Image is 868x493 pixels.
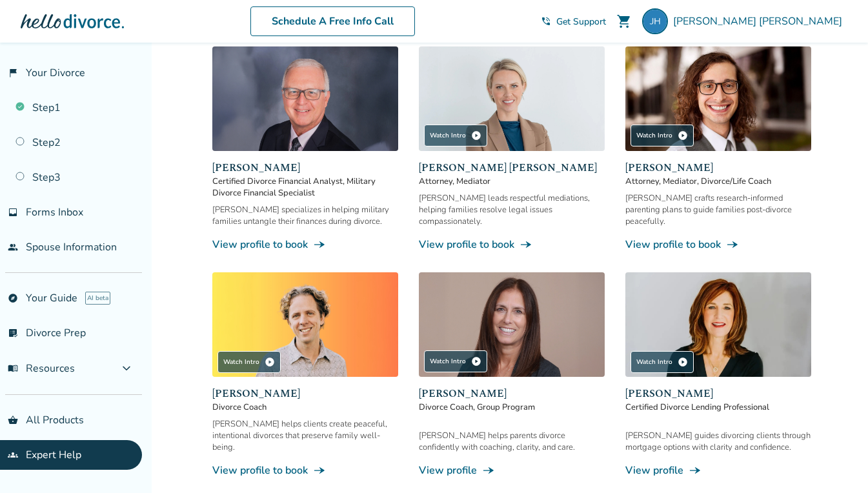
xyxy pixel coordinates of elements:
span: Attorney, Mediator, Divorce/Life Coach [625,176,811,187]
span: line_end_arrow_notch [520,238,532,251]
span: people [8,242,18,252]
span: shopping_cart [616,14,632,29]
span: Certified Divorce Financial Analyst, Military Divorce Financial Specialist [212,176,398,199]
div: Watch Intro [424,350,487,372]
span: [PERSON_NAME] [625,160,811,176]
span: Get Support [556,15,606,28]
span: AI beta [85,292,110,305]
div: [PERSON_NAME] specializes in helping military families untangle their finances during divorce. [212,204,398,227]
span: line_end_arrow_notch [689,464,701,477]
span: play_circle [678,357,688,367]
span: [PERSON_NAME] [419,386,605,401]
span: [PERSON_NAME] [PERSON_NAME] [419,160,605,176]
span: line_end_arrow_notch [726,238,739,251]
span: play_circle [471,356,481,367]
span: shopping_basket [8,415,18,425]
div: Watch Intro [631,125,694,146]
div: [PERSON_NAME] leads respectful mediations, helping families resolve legal issues compassionately. [419,192,605,227]
a: View profile to bookline_end_arrow_notch [625,237,811,252]
div: [PERSON_NAME] guides divorcing clients through mortgage options with clarity and confidence. [625,430,811,453]
span: menu_book [8,363,18,374]
span: play_circle [265,357,275,367]
div: [PERSON_NAME] crafts research-informed parenting plans to guide families post-divorce peacefully. [625,192,811,227]
a: View profile to bookline_end_arrow_notch [212,463,398,478]
span: phone_in_talk [541,16,551,26]
iframe: Chat Widget [803,431,868,493]
span: Certified Divorce Lending Professional [625,401,811,413]
span: Divorce Coach, Group Program [419,401,605,413]
div: Watch Intro [631,351,694,373]
a: View profile to bookline_end_arrow_notch [419,237,605,252]
span: inbox [8,207,18,217]
span: line_end_arrow_notch [482,464,495,477]
a: View profileline_end_arrow_notch [625,463,811,478]
span: Attorney, Mediator [419,176,605,187]
span: Forms Inbox [26,205,83,219]
img: Melissa Wheeler Hoff [419,46,605,151]
a: View profileline_end_arrow_notch [419,463,605,478]
span: flag_2 [8,68,18,78]
img: Tami Wollensak [625,272,811,377]
div: Watch Intro [424,125,487,146]
span: [PERSON_NAME] [212,386,398,401]
span: line_end_arrow_notch [313,464,326,477]
img: jodi.hooper@cvshealth.com [642,8,668,34]
a: View profile to bookline_end_arrow_notch [212,237,398,252]
div: Watch Intro [217,351,281,373]
img: James Traub [212,272,398,377]
span: play_circle [471,130,481,141]
span: list_alt_check [8,328,18,338]
a: Schedule A Free Info Call [250,6,415,36]
span: Divorce Coach [212,401,398,413]
img: David Smith [212,46,398,151]
span: expand_more [119,361,134,376]
img: Jill Kaufman [419,272,605,377]
span: Resources [8,361,75,376]
span: [PERSON_NAME] [PERSON_NAME] [673,14,847,28]
span: [PERSON_NAME] [625,386,811,401]
a: phone_in_talkGet Support [541,15,606,28]
span: groups [8,450,18,460]
img: Alex Glassmann [625,46,811,151]
span: [PERSON_NAME] [212,160,398,176]
div: [PERSON_NAME] helps clients create peaceful, intentional divorces that preserve family well-being. [212,418,398,453]
div: [PERSON_NAME] helps parents divorce confidently with coaching, clarity, and care. [419,430,605,453]
span: explore [8,293,18,303]
span: play_circle [678,130,688,141]
span: line_end_arrow_notch [313,238,326,251]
